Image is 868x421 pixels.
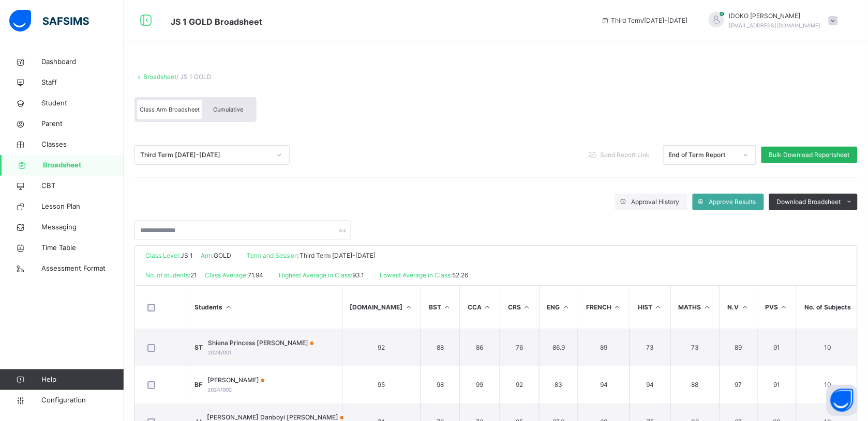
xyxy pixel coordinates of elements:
span: Student [41,98,124,108]
td: 86 [460,329,500,367]
div: IDOKOGLORIA [698,11,843,30]
span: Time Table [41,243,124,253]
td: 89 [578,329,630,367]
td: 94 [630,366,671,403]
td: 89 [720,329,757,367]
span: ST [195,344,203,351]
span: Shiena Princess [PERSON_NAME] [208,338,314,348]
span: Staff [41,77,124,88]
span: Configuration [41,395,124,406]
span: Help [41,375,124,385]
td: 99 [460,366,500,403]
td: 92 [500,366,539,403]
i: Sort in Ascending Order [483,303,492,311]
th: BST [421,286,460,329]
i: Sort in Ascending Order [613,303,622,311]
span: Approve Results [709,197,756,207]
span: Download Broadsheet [777,197,841,207]
span: Arm: [201,252,214,259]
span: Parent [41,119,124,129]
span: Approval History [632,197,680,207]
th: N.V [720,286,757,329]
td: 92 [342,329,421,367]
th: CCA [460,286,500,329]
td: 97 [720,366,757,403]
th: ENG [539,286,578,329]
i: Sort in Ascending Order [703,303,712,311]
th: HIST [630,286,671,329]
td: 91 [757,366,797,403]
span: Class Arm Broadsheet [171,17,262,27]
td: 73 [670,329,720,367]
td: 73 [630,329,671,367]
span: Messaging [41,222,124,232]
span: IDOKO [PERSON_NAME] [729,11,821,21]
span: Term and Session: [247,252,300,259]
span: CBT [41,181,124,191]
button: Open asap [827,385,858,416]
span: Broadsheet [43,160,124,170]
span: 2024/001 [208,349,232,355]
td: 91 [757,329,797,367]
th: FRENCH [578,286,630,329]
i: Sort in Ascending Order [741,303,750,311]
span: JS 1 [181,252,193,259]
span: 10 [804,380,851,389]
td: 98 [421,366,460,403]
span: 10 [804,343,851,352]
td: 86.9 [539,329,578,367]
span: Bulk Download Reportsheet [769,150,850,160]
i: Sort in Ascending Order [780,303,789,311]
span: / JS 1 GOLD [176,73,212,81]
span: 52.26 [452,271,468,279]
span: Lesson Plan [41,201,124,212]
td: 76 [500,329,539,367]
img: safsims [9,10,89,32]
i: Sort in Ascending Order [443,303,452,311]
span: Send Report Link [601,150,650,160]
span: BF [195,381,203,388]
td: 83 [539,366,578,403]
td: 88 [670,366,720,403]
span: Cumulative [213,106,243,113]
i: Sort in Ascending Order [654,303,663,311]
span: 93.1 [352,271,364,279]
i: Sort in Ascending Order [522,303,531,311]
span: [EMAIL_ADDRESS][DOMAIN_NAME] [729,22,821,28]
span: Assessment Format [41,263,124,274]
span: [PERSON_NAME] [208,376,265,385]
th: No. of Subjects [797,286,859,329]
span: Lowest Average in Class: [380,271,452,279]
span: 71.94 [248,271,263,279]
span: Highest Average in Class: [279,271,352,279]
span: Dashboard [41,57,124,67]
span: Classes [41,139,124,150]
td: 88 [421,329,460,367]
i: Sort in Ascending Order [562,303,571,311]
th: CRS [500,286,539,329]
span: No. of students: [145,271,190,279]
a: Broadsheet [143,73,176,81]
th: [DOMAIN_NAME] [342,286,421,329]
span: GOLD [214,252,231,259]
div: Third Term [DATE]-[DATE] [140,150,271,160]
i: Sort in Ascending Order [405,303,413,311]
i: Sort Ascending [225,303,233,311]
th: PVS [757,286,797,329]
span: Third Term [DATE]-[DATE] [300,252,376,259]
div: End of Term Report [669,150,737,160]
span: Class Average: [205,271,248,279]
span: 2024/002 [208,386,232,393]
td: 94 [578,366,630,403]
span: Class Level: [145,252,181,259]
th: Students [187,286,342,329]
td: 95 [342,366,421,403]
span: session/term information [601,16,688,25]
th: MATHS [670,286,720,329]
span: 21 [190,271,197,279]
span: Class Arm Broadsheet [140,106,200,113]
